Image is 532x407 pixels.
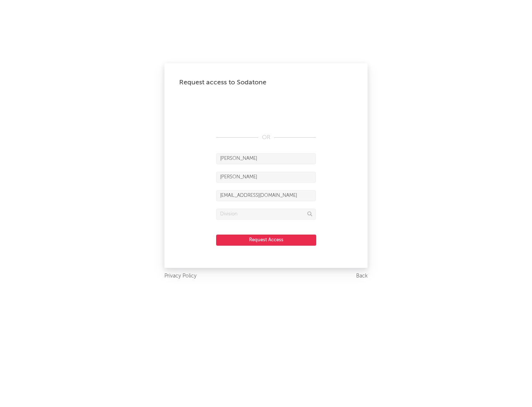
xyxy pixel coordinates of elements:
input: Last Name [216,172,316,183]
input: Division [216,209,316,220]
div: OR [216,133,316,142]
a: Privacy Policy [164,272,197,281]
button: Request Access [216,235,316,246]
input: Email [216,190,316,201]
div: Request access to Sodatone [179,78,353,87]
input: First Name [216,153,316,164]
a: Back [356,272,368,281]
